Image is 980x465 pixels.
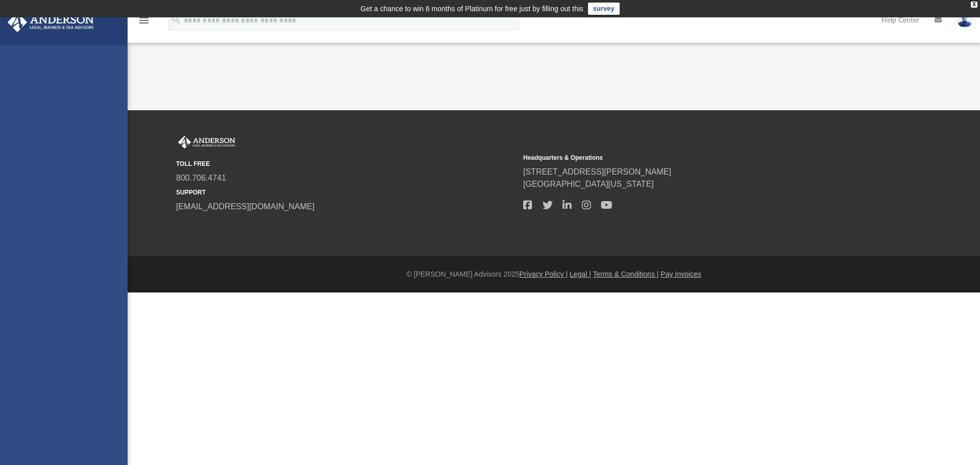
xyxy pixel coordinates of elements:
a: Privacy Policy | [520,270,568,278]
a: Legal | [570,270,591,278]
a: Pay Invoices [660,270,701,278]
small: Headquarters & Operations [523,153,863,162]
img: User Pic [957,13,972,28]
a: [GEOGRAPHIC_DATA][US_STATE] [523,180,654,188]
small: SUPPORT [176,188,516,197]
a: [EMAIL_ADDRESS][DOMAIN_NAME] [176,202,314,211]
a: 800.706.4741 [176,174,226,182]
a: menu [138,19,150,27]
a: survey [588,3,620,15]
div: Get a chance to win 6 months of Platinum for free just by filling out this [360,3,583,15]
img: Anderson Advisors Platinum Portal [176,136,237,149]
a: Terms & Conditions | [593,270,659,278]
img: Anderson Advisors Platinum Portal [5,12,97,32]
div: close [971,2,977,8]
div: © [PERSON_NAME] Advisors 2025 [128,269,980,280]
i: menu [138,14,150,27]
i: search [170,14,182,25]
small: TOLL FREE [176,159,516,168]
a: [STREET_ADDRESS][PERSON_NAME] [523,167,671,176]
